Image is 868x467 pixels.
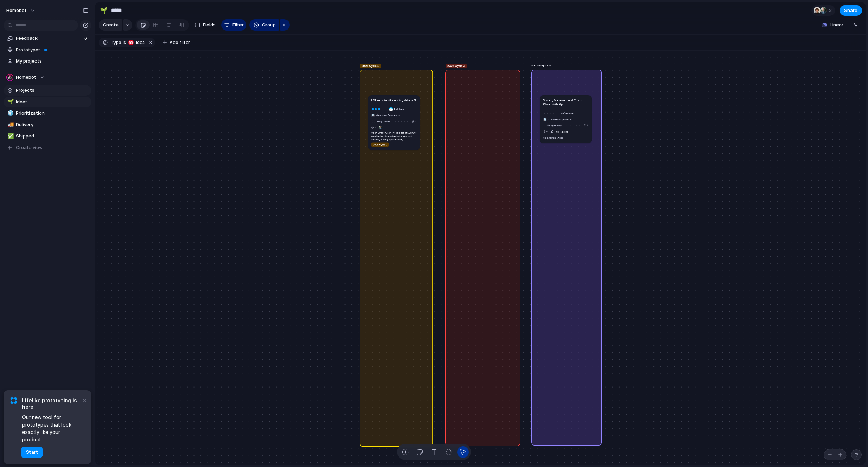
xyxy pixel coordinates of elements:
span: Our new tool for prototypes that look exactly like your product. [22,414,81,443]
span: My projects [16,58,89,65]
a: Prototypes [4,45,91,55]
span: 2025 Cycle 2 [373,143,387,146]
button: Fields [192,19,218,31]
a: Feedback6 [4,33,91,44]
span: 6 [84,35,88,42]
span: 2025 Cycle 2 [361,64,379,68]
button: 0 [370,125,377,130]
a: ✅Shipped [4,131,91,141]
button: 👔Customer Experience [370,112,401,118]
button: 🧊 [6,110,13,117]
button: 🌱 [98,5,110,16]
span: 0 [375,126,376,129]
span: Share [844,7,857,14]
button: Bell Bank [388,106,405,112]
span: Customer Experience [548,117,571,121]
button: Homebot [4,72,91,83]
div: 🌱 [100,6,108,15]
button: 🚚 [6,121,13,128]
button: Dismiss [80,396,88,404]
span: Feedback [16,35,82,42]
a: 🚚Delivery [4,120,91,130]
span: is [123,39,126,46]
span: Type [111,39,121,46]
h1: Shared, Preferred, and Cospo Client Visibility [543,98,588,106]
button: 0 [583,123,589,128]
a: 🌱Ideas [4,97,91,107]
span: 0 [587,124,588,127]
a: My projects [4,56,91,66]
span: Design ready [376,120,391,123]
span: No Roadmap Cycle [543,136,563,139]
span: Start [26,449,38,456]
div: 👔 [543,117,547,121]
span: Lifelike prototyping is here [22,397,81,410]
button: Design ready [370,119,392,124]
button: Add filter [159,38,194,47]
button: Group [249,19,279,31]
button: Idea [127,39,146,46]
button: 👔Customer Experience [542,116,572,122]
span: Linear [830,21,843,28]
span: 0 [546,130,548,133]
button: Design ready [542,123,564,128]
button: ✅ [6,133,13,140]
button: Filter [221,19,246,31]
button: Create [99,19,122,31]
span: 2025 Cycle 3 [447,64,465,68]
span: Ideas [16,98,89,105]
span: Design ready [547,124,563,127]
span: 0 [415,120,416,123]
span: 2 [829,7,834,14]
span: Add filter [170,39,190,46]
div: ✅ [7,132,12,140]
button: 🌱 [6,98,13,105]
span: Prototypes [16,46,89,53]
button: is [121,39,127,46]
span: Bell Bank [394,107,404,111]
button: Share [840,5,862,16]
span: Filter [232,21,244,28]
a: Projects [4,85,91,96]
button: Homebot [3,5,39,16]
span: No Customer [561,111,574,114]
div: 🧊 [7,109,12,117]
div: 🌱 [7,98,12,106]
span: Create [103,21,119,28]
span: Delivery [16,121,89,128]
span: Homebot [6,7,27,14]
span: Idea [134,39,145,46]
span: Fields [203,21,216,28]
span: Customer Experience [376,114,400,117]
span: As an LO recruiter, I need a list of LOs who excel in low-to-moderate income and minority demogra... [371,131,417,141]
button: 2025 Cycle 2 [370,142,390,147]
div: 👔 [371,113,375,117]
button: NoCustomer [560,110,576,116]
span: No Roadmap Cycle [531,64,551,67]
div: 🚚 [7,121,12,129]
span: Create view [16,144,43,151]
button: Start [21,447,43,458]
a: 🧊Prioritization [4,108,91,119]
h1: LMI and minority lending data in PI [371,98,416,102]
button: Linear [819,20,846,30]
button: NoRoadmap Cycle [542,135,564,141]
span: Shipped [16,133,89,140]
button: 0 [542,129,549,134]
span: Projects [16,87,89,94]
span: Homebot [16,74,36,81]
button: 0 [411,119,417,124]
span: Group [262,21,276,28]
span: Prioritization [16,110,89,117]
span: No Headline [556,130,568,133]
button: Create view [4,142,91,153]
